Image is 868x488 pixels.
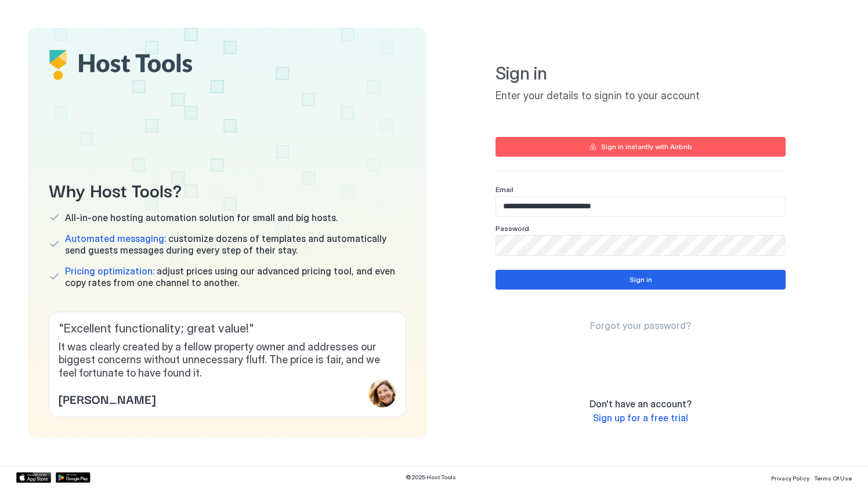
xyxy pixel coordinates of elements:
[406,473,456,481] span: © 2025 Host Tools
[65,233,166,244] span: Automated messaging:
[65,265,154,277] span: Pricing optimization:
[496,89,786,103] span: Enter your details to signin to your account
[368,379,396,407] div: profile
[496,270,786,290] button: Sign in
[590,320,691,331] span: Forgot your password?
[590,320,691,332] a: Forgot your password?
[16,472,51,483] a: App Store
[49,176,406,203] span: Why Host Tools?
[589,398,692,410] span: Don't have an account?
[59,321,396,336] span: " Excellent functionality; great value! "
[59,341,396,380] span: It was clearly created by a fellow property owner and addresses our biggest concerns without unne...
[593,412,688,424] span: Sign up for a free trial
[496,63,786,85] span: Sign in
[65,233,406,256] span: customize dozens of templates and automatically send guests messages during every step of their s...
[496,224,529,233] span: Password
[771,471,809,483] a: Privacy Policy
[496,185,513,194] span: Email
[56,472,91,483] a: Google Play Store
[814,471,852,483] a: Terms Of Use
[630,274,652,285] div: Sign in
[65,265,406,288] span: adjust prices using our advanced pricing tool, and even copy rates from one channel to another.
[601,142,692,152] div: Sign in instantly with Airbnb
[59,390,155,407] span: [PERSON_NAME]
[814,475,852,482] span: Terms Of Use
[496,236,785,255] input: Input Field
[593,412,688,424] a: Sign up for a free trial
[771,475,809,482] span: Privacy Policy
[496,137,786,157] button: Sign in instantly with Airbnb
[65,212,338,223] span: All-in-one hosting automation solution for small and big hosts.
[496,197,785,216] input: Input Field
